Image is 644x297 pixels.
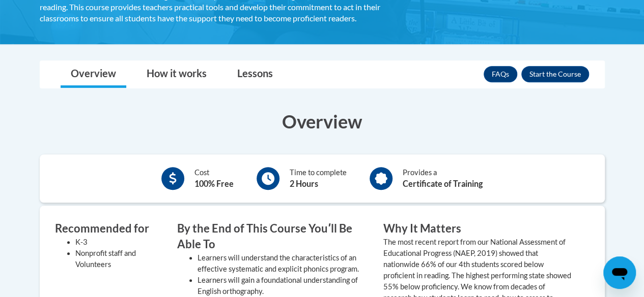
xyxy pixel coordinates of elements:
[61,61,126,88] a: Overview
[40,109,605,134] h3: Overview
[194,179,234,188] b: 100% Free
[403,167,483,190] div: Provides a
[227,61,283,88] a: Lessons
[55,221,162,237] h3: Recommended for
[290,179,318,188] b: 2 Hours
[521,66,589,82] button: Enroll
[75,248,162,270] li: Nonprofit staff and Volunteers
[75,237,162,248] li: K-3
[603,256,636,289] iframe: Button to launch messaging window
[403,179,483,188] b: Certificate of Training
[194,167,234,190] div: Cost
[198,252,368,275] li: Learners will understand the characteristics of an effective systematic and explicit phonics prog...
[198,275,368,297] li: Learners will gain a foundational understanding of English orthography.
[290,167,347,190] div: Time to complete
[383,221,574,237] h3: Why It Matters
[177,221,368,252] h3: By the End of This Course Youʹll Be Able To
[136,61,217,88] a: How it works
[484,66,517,82] a: FAQs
